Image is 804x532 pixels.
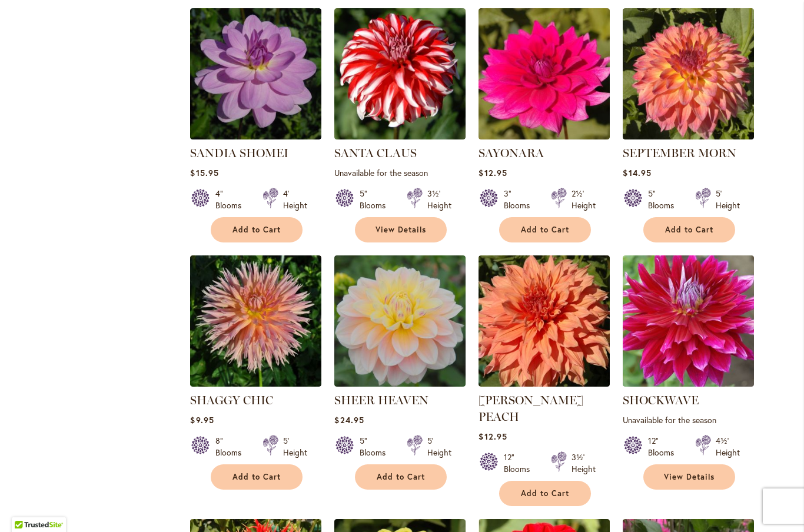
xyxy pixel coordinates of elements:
a: SEPTEMBER MORN [623,146,736,160]
div: 5" Blooms [360,188,393,211]
span: $14.95 [623,167,651,178]
div: 4' Height [283,188,307,211]
span: $15.95 [190,167,218,178]
a: September Morn [623,131,754,142]
span: Add to Cart [232,225,281,235]
span: Add to Cart [377,472,425,482]
img: Shockwave [623,255,754,387]
img: Sherwood's Peach [479,255,610,387]
button: Add to Cart [211,464,303,490]
a: Shockwave [623,378,754,389]
p: Unavailable for the season [623,414,754,425]
a: SANTA CLAUS [334,131,466,142]
img: September Morn [623,8,754,139]
div: 5" Blooms [360,435,393,458]
a: SHEER HEAVEN [334,378,466,389]
span: $9.95 [190,414,214,425]
a: View Details [355,217,447,242]
iframe: Launch Accessibility Center [9,490,42,523]
div: 12" Blooms [648,435,681,458]
a: SHOCKWAVE [623,393,699,407]
a: SHEER HEAVEN [334,393,428,407]
img: SHEER HEAVEN [334,255,466,387]
div: 4½' Height [716,435,740,458]
a: SHAGGY CHIC [190,378,321,389]
span: Add to Cart [232,472,281,482]
span: $24.95 [334,414,364,425]
div: 3½' Height [572,451,596,475]
div: 5' Height [716,188,740,211]
a: View Details [643,464,735,490]
span: Add to Cart [665,225,713,235]
img: SHAGGY CHIC [190,255,321,387]
div: 5' Height [283,435,307,458]
a: Sherwood's Peach [479,378,610,389]
a: SHAGGY CHIC [190,393,273,407]
img: SAYONARA [479,8,610,139]
a: SANDIA SHOMEI [190,131,321,142]
a: SAYONARA [479,146,544,160]
button: Add to Cart [499,217,591,242]
div: 3" Blooms [504,188,537,211]
span: Add to Cart [521,488,569,498]
button: Add to Cart [643,217,735,242]
a: SAYONARA [479,131,610,142]
button: Add to Cart [499,481,591,506]
p: Unavailable for the season [334,167,466,178]
img: SANDIA SHOMEI [190,8,321,139]
span: $12.95 [479,167,507,178]
div: 2½' Height [572,188,596,211]
span: View Details [664,472,715,482]
button: Add to Cart [211,217,303,242]
div: 8" Blooms [215,435,248,458]
a: [PERSON_NAME] PEACH [479,393,583,424]
a: SANTA CLAUS [334,146,417,160]
button: Add to Cart [355,464,447,490]
div: 5" Blooms [648,188,681,211]
a: SANDIA SHOMEI [190,146,288,160]
div: 5' Height [427,435,451,458]
div: 12" Blooms [504,451,537,475]
span: View Details [376,225,426,235]
span: Add to Cart [521,225,569,235]
span: $12.95 [479,431,507,442]
img: SANTA CLAUS [334,8,466,139]
div: 3½' Height [427,188,451,211]
div: 4" Blooms [215,188,248,211]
